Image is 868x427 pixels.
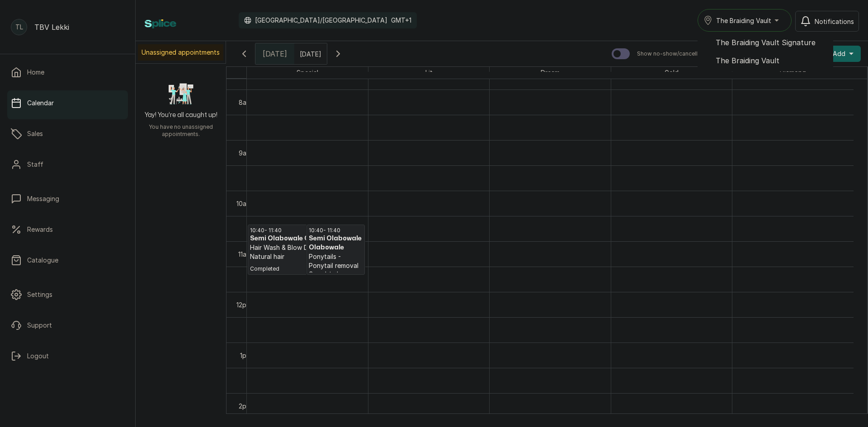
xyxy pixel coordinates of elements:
p: GMT+1 [391,16,411,25]
div: 11am [236,249,253,259]
ul: The Braiding Vault [698,32,833,71]
span: Notifications [815,17,854,26]
div: 8am [237,98,253,107]
button: The Braiding Vault [698,9,792,32]
p: TL [15,23,23,32]
p: Calendar [27,99,54,108]
p: [GEOGRAPHIC_DATA]/[GEOGRAPHIC_DATA] [255,16,387,25]
p: Staff [27,160,43,169]
span: The Braiding Vault [716,55,826,66]
span: Gold [663,67,680,78]
div: 9am [237,148,253,158]
p: Logout [27,352,49,361]
p: Ponytails - Ponytail removal [309,252,363,270]
a: Settings [7,282,128,307]
p: Unassigned appointments [138,44,223,61]
p: Sales [27,129,43,138]
p: 10:40 - 11:40 [250,227,363,234]
button: Notifications [795,11,859,32]
div: 10am [235,199,253,208]
p: Rewards [27,225,53,234]
p: Settings [27,290,52,299]
div: [DATE] [255,43,294,64]
a: Calendar [7,90,128,116]
button: Logout [7,343,128,369]
a: Support [7,313,128,338]
a: Messaging [7,186,128,211]
div: 12pm [235,300,253,310]
a: Home [7,60,128,85]
h2: Yay! You’re all caught up! [145,111,217,120]
button: Add [826,46,861,62]
p: Completed [250,261,363,272]
div: 2pm [237,401,253,411]
p: Catalogue [27,256,58,265]
p: Messaging [27,194,59,203]
p: Show no-show/cancelled [637,50,704,57]
a: Catalogue [7,248,128,273]
p: TBV Lekki [34,22,69,33]
span: Add [833,49,845,58]
a: Sales [7,121,128,146]
span: Lit [424,67,434,78]
h3: Semi Olabowale Olabowale [250,234,363,243]
span: The Braiding Vault Signature [716,37,826,48]
span: Special [295,67,320,78]
p: 10:40 - 11:40 [309,227,363,234]
div: 1pm [238,351,253,360]
h3: Semi Olabowale Olabowale [309,234,363,252]
a: Staff [7,152,128,177]
a: Rewards [7,217,128,242]
p: Completed [309,270,363,277]
p: You have no unassigned appointments. [141,123,221,138]
span: The Braiding Vault [716,16,771,25]
p: Support [27,321,52,330]
span: [DATE] [263,48,287,59]
p: Home [27,68,44,77]
span: Dream [539,67,561,78]
p: Hair Wash & Blow Dry Service - Natural hair [250,243,363,261]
